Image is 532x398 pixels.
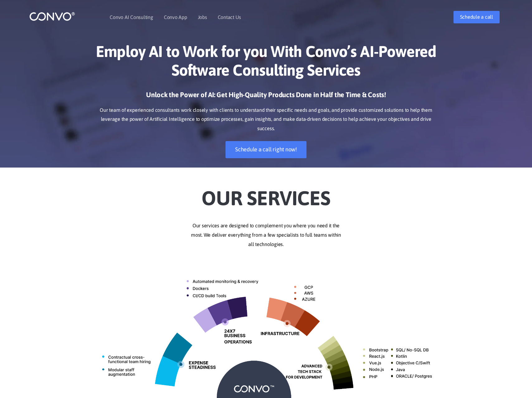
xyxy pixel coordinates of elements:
[164,15,187,20] a: Convo App
[93,106,439,134] p: Our team of experienced consultants work closely with clients to understand their specific needs ...
[93,177,439,212] h2: Our Services
[218,15,241,20] a: Contact Us
[29,12,75,21] img: logo_1.png
[226,141,306,158] a: Schedule a call right now!
[93,42,439,84] h1: Employ AI to Work for you With Convo’s AI-Powered Software Consulting Services
[93,90,439,104] h3: Unlock the Power of AI: Get High-Quality Products Done in Half the Time & Costs!
[198,15,207,20] a: Jobs
[110,15,153,20] a: Convo AI Consulting
[454,11,500,23] a: Schedule a call
[93,221,439,249] p: Our services are designed to complement you where you need it the most. We deliver everything fro...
